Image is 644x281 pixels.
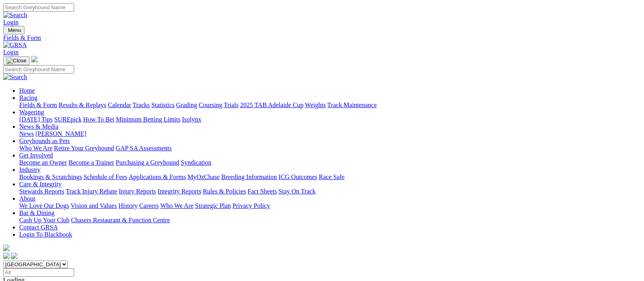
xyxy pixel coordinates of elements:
[279,173,317,180] a: ICG Outcomes
[31,56,38,62] img: logo-grsa-white.png
[19,202,69,209] a: We Love Our Dogs
[118,202,137,209] a: History
[19,217,641,224] div: Bar & Dining
[116,159,179,166] a: Purchasing a Greyhound
[108,102,131,108] a: Calendar
[66,188,117,195] a: Track Injury Rebate
[71,202,117,209] a: Vision and Values
[3,34,641,42] a: Fields & Form
[116,145,172,151] a: GAP SA Assessments
[139,202,159,209] a: Careers
[19,145,641,152] div: Greyhounds as Pets
[6,58,26,64] img: Close
[3,3,74,12] input: Search
[3,245,10,251] img: logo-grsa-white.png
[119,188,156,195] a: Injury Reports
[19,94,37,101] a: Racing
[19,159,641,166] div: Get Involved
[129,173,186,180] a: Applications & Forms
[54,116,81,123] a: SUREpick
[19,166,40,173] a: Industry
[3,49,18,56] a: Login
[3,42,27,49] img: GRSA
[19,152,53,159] a: Get Involved
[19,209,55,216] a: Bar & Dining
[3,26,24,34] button: Toggle navigation
[3,56,30,65] button: Toggle navigation
[8,27,21,33] span: Menu
[151,102,175,108] a: Statistics
[83,116,115,123] a: How To Bet
[19,202,641,209] div: About
[59,102,106,108] a: Results & Replays
[19,109,44,116] a: Wagering
[3,74,27,81] img: Search
[19,195,35,202] a: About
[3,268,74,277] input: Select date
[3,65,74,74] input: Search
[203,188,246,195] a: Rules & Policies
[19,123,59,130] a: News & Media
[54,145,114,151] a: Retire Your Greyhound
[188,173,220,180] a: MyOzChase
[133,102,150,108] a: Tracks
[221,173,277,180] a: Breeding Information
[248,188,277,195] a: Fact Sheets
[157,188,201,195] a: Integrity Reports
[176,102,197,108] a: Grading
[19,102,57,108] a: Fields & Form
[11,253,18,259] img: twitter.svg
[19,145,52,151] a: Who We Are
[19,138,70,144] a: Greyhounds as Pets
[319,173,344,180] a: Race Safe
[69,159,114,166] a: Become a Trainer
[279,188,315,195] a: Stay On Track
[19,188,641,195] div: Care & Integrity
[305,102,326,108] a: Weights
[19,159,67,166] a: Become an Owner
[224,102,238,108] a: Trials
[3,253,10,259] img: facebook.svg
[19,188,64,195] a: Stewards Reports
[19,116,641,123] div: Wagering
[327,102,377,108] a: Track Maintenance
[19,130,641,138] div: News & Media
[19,231,72,238] a: Login To Blackbook
[3,12,27,19] img: Search
[83,173,127,180] a: Schedule of Fees
[232,202,270,209] a: Privacy Policy
[199,102,222,108] a: Coursing
[19,173,82,180] a: Bookings & Scratchings
[71,217,170,223] a: Chasers Restaurant & Function Centre
[116,116,180,123] a: Minimum Betting Limits
[160,202,194,209] a: Who We Are
[195,202,231,209] a: Strategic Plan
[19,217,69,223] a: Cash Up Your Club
[19,181,62,187] a: Care & Integrity
[182,116,201,123] a: Isolynx
[19,102,641,109] div: Racing
[3,19,18,26] a: Login
[19,116,52,123] a: [DATE] Tips
[35,130,86,137] a: [PERSON_NAME]
[240,102,303,108] a: 2025 TAB Adelaide Cup
[19,173,641,181] div: Industry
[181,159,211,166] a: Syndication
[19,130,34,137] a: News
[19,224,58,231] a: Contact GRSA
[19,87,35,94] a: Home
